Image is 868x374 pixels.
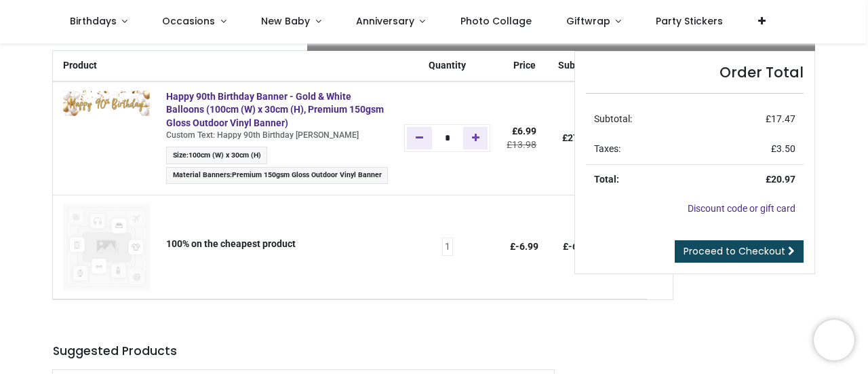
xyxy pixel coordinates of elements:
strong: Total: [594,174,619,185]
span: £ [771,143,795,154]
span: Photo Collage [460,14,532,28]
span: Party Stickers [656,14,723,28]
span: £ [510,241,538,252]
span: 3.50 [776,143,795,154]
a: Proceed to Checkout [675,240,804,263]
h5: Suggested Products [53,343,554,360]
span: Size [173,151,186,160]
h4: Order Total [586,62,803,82]
strong: 100% on the cheapest product [166,238,296,249]
img: 100% on the cheapest product [63,204,150,291]
span: £ [512,126,536,136]
span: 20.97 [771,174,795,185]
a: Discount code or gift card [688,203,795,214]
img: AmHsAAAAASUVORK5CYII= [63,90,150,116]
del: £ [507,139,536,150]
span: Anniversary [356,14,414,28]
iframe: Brevo live chat [814,320,854,360]
span: 13.98 [512,139,536,150]
span: 17.47 [771,113,795,124]
span: 6.99 [517,126,536,136]
span: Quantity [429,60,466,71]
span: 100cm (W) x 30cm (H) [189,151,261,160]
span: Proceed to Checkout [684,244,785,258]
strong: £ [766,174,795,185]
th: Product [53,51,158,81]
td: Taxes: [586,134,703,164]
td: Subtotal: [586,105,703,134]
span: Birthdays [70,14,117,28]
a: Add one [463,127,488,149]
b: £ [562,132,592,143]
th: Price [498,51,550,81]
span: Material Banners [173,170,230,179]
span: New Baby [261,14,310,28]
span: Premium 150gsm Gloss Outdoor Vinyl Banner [232,170,382,179]
th: Subtotal [550,51,604,81]
a: Remove one [407,127,432,149]
span: : [166,167,388,184]
span: Occasions [162,14,215,28]
a: Happy 90th Birthday Banner - Gold & White Balloons (100cm (W) x 30cm (H), Premium 150gsm Gloss Ou... [166,91,384,128]
b: £ [563,241,591,252]
span: Custom Text: Happy 90th Birthday [PERSON_NAME] [166,130,359,140]
span: : [166,147,267,164]
span: £ [766,113,795,124]
span: Giftwrap [566,14,610,28]
span: 1 [445,240,450,254]
span: -﻿6.99 [515,241,538,252]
